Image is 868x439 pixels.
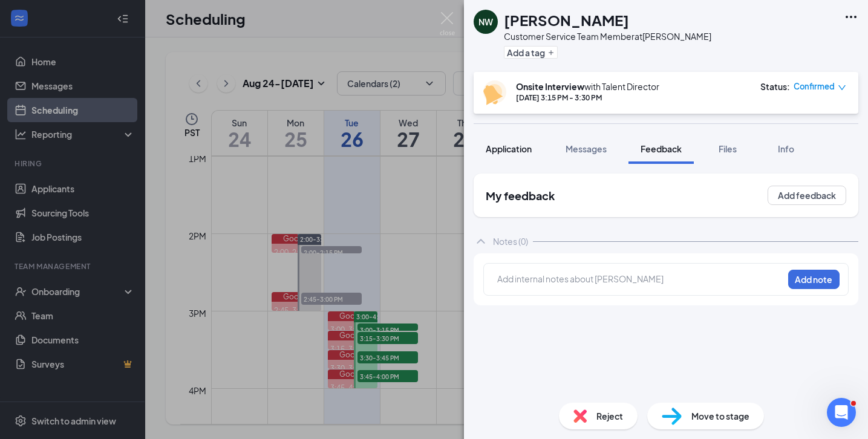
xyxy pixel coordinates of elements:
iframe: Intercom live chat [827,398,856,427]
span: Reject [596,409,623,423]
button: Add note [788,270,840,289]
h2: My feedback [486,188,555,203]
h1: [PERSON_NAME] [504,10,629,30]
span: Files [719,143,737,154]
button: PlusAdd a tag [504,46,558,59]
svg: Ellipses [844,10,858,24]
span: Feedback [641,143,682,154]
svg: ChevronUp [474,234,488,249]
div: NW [478,16,493,28]
div: Notes (0) [493,235,528,247]
span: Info [778,143,794,154]
span: Messages [566,143,607,154]
button: Add feedback [768,186,846,205]
span: Application [486,143,532,154]
b: Onsite Interview [516,81,584,92]
svg: Plus [547,49,555,56]
span: down [838,83,846,92]
div: Customer Service Team Member at [PERSON_NAME] [504,30,711,42]
div: Status : [760,80,790,93]
span: Move to stage [691,409,749,423]
div: with Talent Director [516,80,659,93]
div: [DATE] 3:15 PM - 3:30 PM [516,93,659,103]
span: Confirmed [794,80,835,93]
